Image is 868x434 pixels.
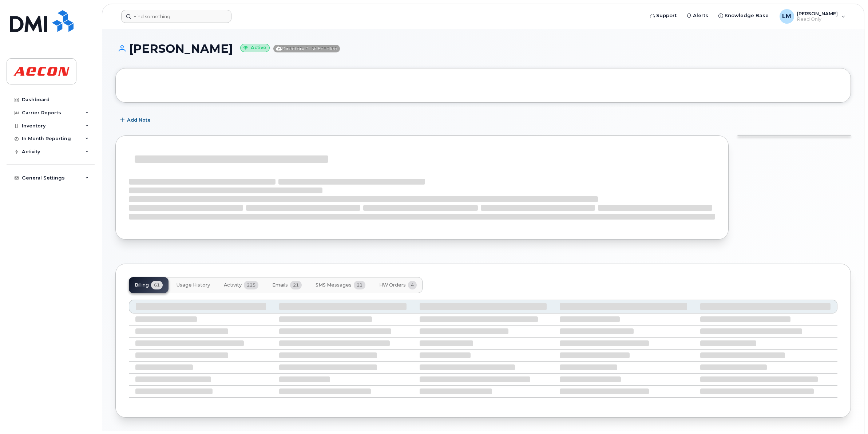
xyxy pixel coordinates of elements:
[244,281,258,289] span: 225
[240,44,270,52] small: Active
[272,282,288,288] span: Emails
[115,42,851,55] h1: [PERSON_NAME]
[273,45,340,52] span: Directory Push Enabled
[290,281,302,289] span: 21
[354,281,365,289] span: 21
[115,114,157,127] button: Add Note
[224,282,242,288] span: Activity
[177,282,210,288] span: Usage History
[408,281,417,289] span: 4
[379,282,406,288] span: HW Orders
[316,282,352,288] span: SMS Messages
[127,117,151,123] span: Add Note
